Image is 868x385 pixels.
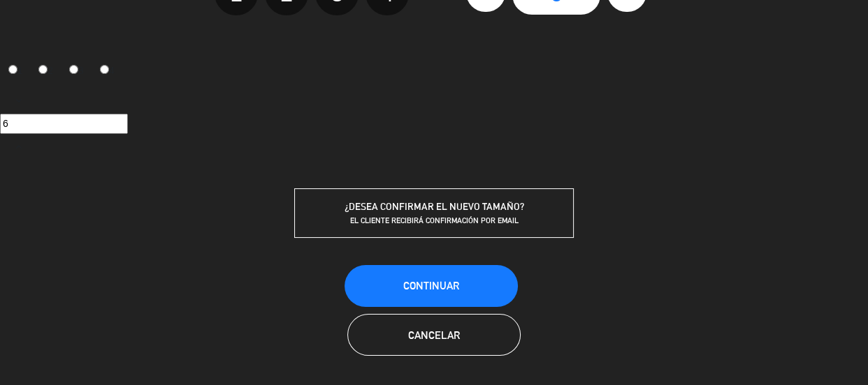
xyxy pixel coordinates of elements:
label: 2 [31,59,62,83]
label: 4 [92,59,122,83]
span: Cancelar [408,329,460,341]
button: Continuar [345,265,518,307]
input: 1 [8,65,17,74]
input: 3 [69,65,78,74]
button: Cancelar [347,314,521,356]
span: ¿DESEA CONFIRMAR EL NUEVO TAMAÑO? [345,201,524,212]
input: 4 [100,65,109,74]
span: Continuar [403,280,459,292]
span: EL CLIENTE RECIBIRÁ CONFIRMACIÓN POR EMAIL [350,216,519,225]
label: 3 [62,59,92,83]
input: 2 [38,65,48,74]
